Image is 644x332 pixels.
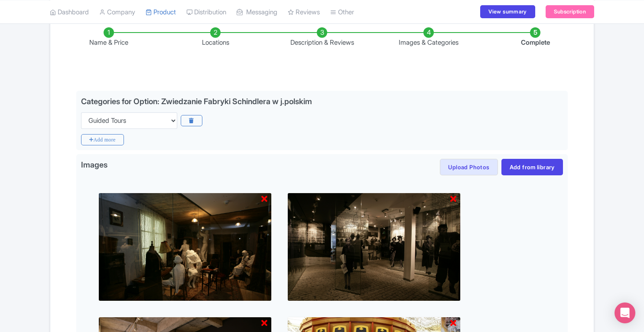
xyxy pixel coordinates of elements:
[81,97,312,106] div: Categories for Option: Zwiedzanie Fabryki Schindlera w j.polskim
[501,159,563,175] a: Add from library
[81,159,107,173] span: Images
[480,5,535,18] a: View summary
[615,302,635,323] div: Open Intercom Messenger
[98,193,272,301] img: ovtlcrx5gfojnqxteeod.jpg
[440,159,498,175] button: Upload Photos
[287,193,461,301] img: yac1jbbxpyadqzn6izpw.jpg
[81,134,124,145] i: Add more
[375,27,482,48] li: Images & Categories
[55,27,162,48] li: Name & Price
[162,27,269,48] li: Locations
[482,27,589,48] li: Complete
[546,5,594,18] a: Subscription
[269,27,375,48] li: Description & Reviews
